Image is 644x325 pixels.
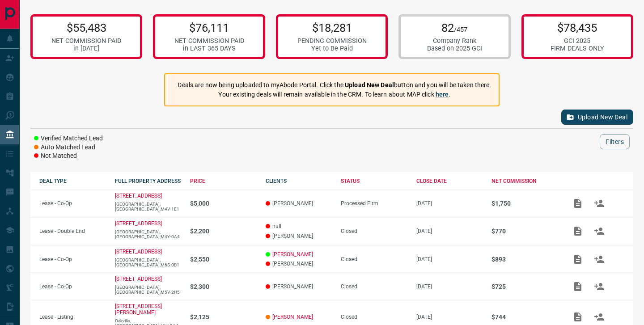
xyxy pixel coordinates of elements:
[39,314,106,320] p: Lease - Listing
[51,21,121,34] p: $55,483
[567,314,589,320] span: Add / View Documents
[115,202,182,211] p: [GEOGRAPHIC_DATA],[GEOGRAPHIC_DATA],M4V-1E1
[51,37,121,45] div: NET COMMISSION PAID
[416,200,483,207] p: [DATE]
[34,134,103,143] li: Verified Matched Lead
[341,200,407,207] div: Processed Firm
[567,200,589,206] span: Add / View Documents
[190,200,257,207] p: $5,000
[115,257,182,267] p: [GEOGRAPHIC_DATA],[GEOGRAPHIC_DATA],M6S-0B1
[341,228,407,234] div: Closed
[266,178,332,184] div: CLIENTS
[174,45,244,52] div: in LAST 365 DAYS
[567,228,589,234] span: Add / View Documents
[272,314,313,320] a: [PERSON_NAME]
[190,178,257,184] div: PRICE
[272,251,313,257] a: [PERSON_NAME]
[416,256,483,262] p: [DATE]
[416,283,483,290] p: [DATE]
[266,233,332,239] p: [PERSON_NAME]
[266,261,332,267] p: [PERSON_NAME]
[491,256,558,263] p: $893
[174,37,244,45] div: NET COMMISSION PAID
[427,45,482,52] div: Based on 2025 GCI
[115,220,162,227] a: [STREET_ADDRESS]
[589,256,610,262] span: Match Clients
[341,256,407,262] div: Closed
[551,21,604,34] p: $78,435
[39,228,106,234] p: Lease - Double End
[190,228,257,235] p: $2,200
[561,110,633,125] button: Upload New Deal
[190,256,257,263] p: $2,550
[436,91,449,98] a: here
[39,256,106,262] p: Lease - Co-Op
[551,37,604,45] div: GCI 2025
[491,313,558,321] p: $744
[416,178,483,184] div: CLOSE DATE
[174,21,244,34] p: $76,111
[266,283,332,290] p: [PERSON_NAME]
[491,228,558,235] p: $770
[39,200,106,207] p: Lease - Co-Op
[345,81,394,89] strong: Upload New Deal
[491,200,558,207] p: $1,750
[39,283,106,290] p: Lease - Co-Op
[341,314,407,320] div: Closed
[190,313,257,321] p: $2,125
[115,229,182,239] p: [GEOGRAPHIC_DATA],[GEOGRAPHIC_DATA],M4Y-0A4
[416,228,483,234] p: [DATE]
[178,80,491,90] p: Deals are now being uploaded to myAbode Portal. Click the button and you will be taken there.
[567,283,589,290] span: Add / View Documents
[427,37,482,45] div: Company Rank
[297,21,367,34] p: $18,281
[115,276,162,282] a: [STREET_ADDRESS]
[589,283,610,290] span: Match Clients
[297,45,367,52] div: Yet to Be Paid
[266,200,332,207] p: [PERSON_NAME]
[115,193,162,199] a: [STREET_ADDRESS]
[115,249,162,255] a: [STREET_ADDRESS]
[115,303,162,316] a: [STREET_ADDRESS][PERSON_NAME]
[178,90,491,99] p: Your existing deals will remain available in the CRM. To learn about MAP click .
[266,223,332,229] p: null
[51,45,121,52] div: in [DATE]
[115,178,182,184] div: FULL PROPERTY ADDRESS
[567,256,589,262] span: Add / View Documents
[600,134,630,149] button: Filters
[416,314,483,320] p: [DATE]
[589,200,610,206] span: Match Clients
[34,152,103,160] li: Not Matched
[297,37,367,45] div: PENDING COMMISSION
[491,178,558,184] div: NET COMMISSION
[589,314,610,320] span: Match Clients
[39,178,106,184] div: DEAL TYPE
[341,178,407,184] div: STATUS
[589,228,610,234] span: Match Clients
[491,283,558,290] p: $725
[190,283,257,290] p: $2,300
[454,26,467,34] span: /457
[34,143,103,152] li: Auto Matched Lead
[427,21,482,34] p: 82
[115,285,182,295] p: [GEOGRAPHIC_DATA],[GEOGRAPHIC_DATA],M5V-2H5
[551,45,604,52] div: FIRM DEALS ONLY
[341,283,407,290] div: Closed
